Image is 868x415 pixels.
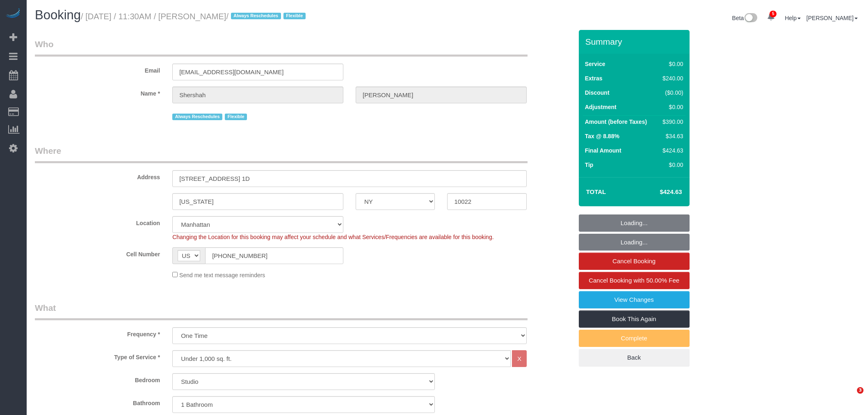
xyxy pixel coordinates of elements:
[579,349,690,366] a: Back
[29,170,166,181] label: Address
[283,13,306,19] span: Flexible
[29,216,166,227] label: Location
[585,37,685,46] h3: Summary
[29,247,166,258] label: Cell Number
[447,193,526,210] input: Zip Code
[205,247,343,264] input: Cell Number
[172,114,222,120] span: Always Reschedules
[225,114,247,120] span: Flexible
[659,146,683,155] div: $424.63
[231,13,281,19] span: Always Reschedules
[29,350,166,361] label: Type of Service *
[29,373,166,384] label: Bedroom
[659,118,683,126] div: $390.00
[29,396,166,407] label: Bathroom
[585,60,605,68] label: Service
[659,74,683,82] div: $240.00
[29,327,166,338] label: Frequency *
[5,8,21,20] img: Automaid Logo
[585,89,610,97] label: Discount
[744,13,757,24] img: New interface
[579,253,690,270] a: Cancel Booking
[579,291,690,308] a: View Changes
[172,64,343,80] input: Email
[172,193,343,210] input: City
[585,161,594,169] label: Tip
[586,188,606,195] strong: Total
[763,8,779,26] a: 5
[172,87,343,103] input: First Name
[579,310,690,328] a: Book This Again
[172,234,493,240] span: Changing the Location for this booking may affect your schedule and what Services/Frequencies are...
[35,145,528,163] legend: Where
[659,132,683,140] div: $34.63
[35,302,528,320] legend: What
[585,132,619,140] label: Tax @ 8.88%
[179,272,265,278] span: Send me text message reminders
[35,8,81,22] span: Booking
[579,272,690,289] a: Cancel Booking with 50.00% Fee
[589,277,679,284] span: Cancel Booking with 50.00% Fee
[840,387,860,407] iframe: Intercom live chat
[659,60,683,68] div: $0.00
[785,15,801,21] a: Help
[29,87,166,98] label: Name *
[585,103,617,111] label: Adjustment
[226,12,308,21] span: /
[659,161,683,169] div: $0.00
[356,87,527,103] input: Last Name
[806,15,858,21] a: [PERSON_NAME]
[635,189,682,196] h4: $424.63
[81,12,308,21] small: / [DATE] / 11:30AM / [PERSON_NAME]
[857,387,863,394] span: 3
[659,103,683,111] div: $0.00
[29,64,166,75] label: Email
[585,146,621,155] label: Final Amount
[732,15,758,21] a: Beta
[659,89,683,97] div: ($0.00)
[770,11,777,17] span: 5
[35,38,528,57] legend: Who
[585,74,603,82] label: Extras
[585,118,647,126] label: Amount (before Taxes)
